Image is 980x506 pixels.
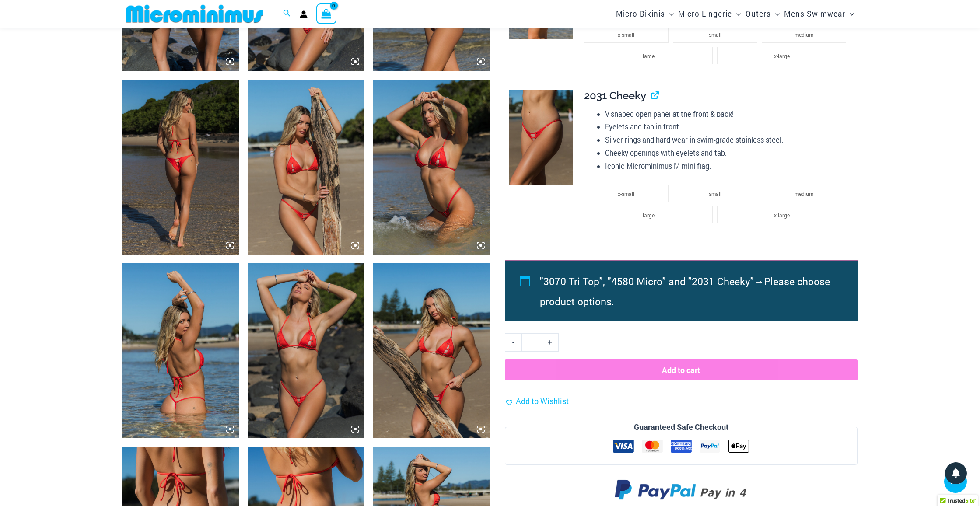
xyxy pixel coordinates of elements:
span: large [643,212,654,219]
button: Add to cart [505,359,857,380]
a: View Shopping Cart, empty [316,3,336,24]
img: Link Tangello 3070 Tri Top 2031 Cheeky [248,80,365,255]
img: Link Tangello 3070 Tri Top 4580 Micro [122,263,239,438]
span: Add to Wishlist [516,396,569,406]
a: - [505,333,521,352]
a: Search icon link [283,8,291,20]
a: Account icon link [300,10,308,18]
li: small [673,185,757,202]
span: 2031 Cheeky [584,89,646,102]
a: Micro LingerieMenu ToggleMenu Toggle [676,3,743,25]
span: Mens Swimwear [784,3,845,25]
span: x-small [618,190,634,197]
span: medium [794,31,813,38]
li: x-small [584,185,668,202]
li: large [584,47,713,64]
li: small [673,25,757,43]
img: Link Tangello 3070 Tri Top 4580 Micro [373,80,490,255]
span: "3070 Tri Top", "4580 Micro" and "2031 Cheeky" [540,275,754,288]
span: Menu Toggle [771,3,780,25]
a: + [542,333,559,352]
img: Link Tangello 3070 Tri Top 2031 Cheeky [122,80,239,255]
span: Menu Toggle [845,3,854,25]
img: Link Tangello 3070 Tri Top 4580 Micro [248,263,365,438]
span: x-large [774,52,790,59]
li: V-shaped open panel at the front & back! [605,108,850,121]
li: → [540,271,837,311]
li: x-small [584,25,668,43]
a: Micro BikinisMenu ToggleMenu Toggle [614,3,676,25]
span: Outers [745,3,771,25]
span: small [709,31,721,38]
span: small [709,190,721,197]
span: Menu Toggle [732,3,741,25]
li: Cheeky openings with eyelets and tab. [605,147,850,160]
li: x-large [717,47,846,64]
legend: Guaranteed Safe Checkout [630,421,732,434]
a: Add to Wishlist [505,395,569,408]
span: Micro Bikinis [616,3,665,25]
li: large [584,206,713,223]
span: Menu Toggle [665,3,674,25]
a: Mens SwimwearMenu ToggleMenu Toggle [782,3,856,25]
li: Iconic Microminimus M mini flag. [605,160,850,173]
a: OutersMenu ToggleMenu Toggle [743,3,782,25]
img: Link Tangello 3070 Tri Top 2031 Cheeky [373,263,490,438]
li: Eyelets and tab in front. [605,120,850,133]
li: medium [762,25,846,43]
nav: Site Navigation [612,1,857,26]
li: x-large [717,206,846,223]
li: Silver rings and hard wear in swim-grade stainless steel. [605,133,850,147]
span: medium [794,190,813,197]
span: Micro Lingerie [678,3,732,25]
li: medium [762,185,846,202]
span: Please choose product options. [540,275,830,308]
input: Product quantity [521,333,542,352]
img: MM SHOP LOGO FLAT [122,4,266,24]
span: x-small [618,31,634,38]
span: x-large [774,212,790,219]
img: Link Tangello 2031 Cheeky [509,90,573,185]
span: large [643,52,654,59]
